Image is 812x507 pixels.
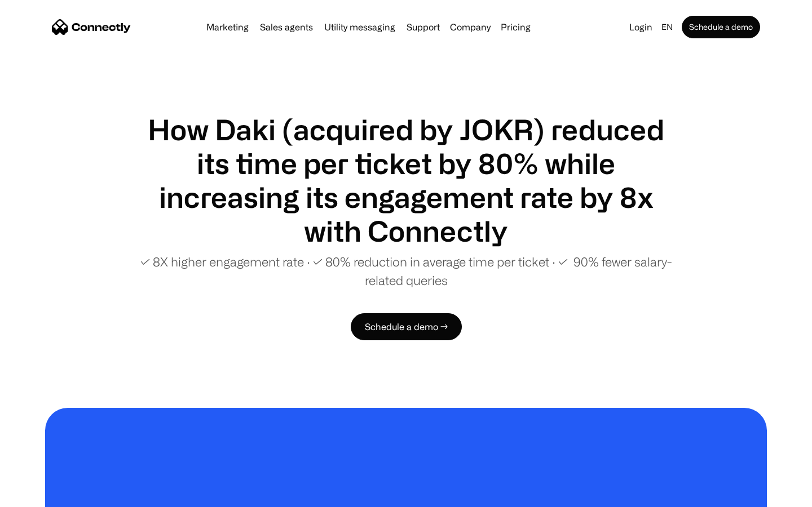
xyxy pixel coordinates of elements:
[625,19,657,35] a: Login
[682,16,760,38] a: Schedule a demo
[23,487,68,503] ul: Language list
[255,23,317,32] a: Sales agents
[496,23,535,32] a: Pricing
[135,113,677,248] h1: How Daki (acquired by JOKR) reduced its time per ticket by 80% while increasing its engagement ra...
[320,23,400,32] a: Utility messaging
[661,19,673,35] div: en
[450,19,491,35] div: Company
[202,23,253,32] a: Marketing
[402,23,444,32] a: Support
[11,486,68,503] aside: Language selected: English
[135,252,677,290] p: ✓ 8X higher engagement rate ∙ ✓ 80% reduction in average time per ticket ∙ ✓ 90% fewer salary-rel...
[351,313,462,340] a: Schedule a demo →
